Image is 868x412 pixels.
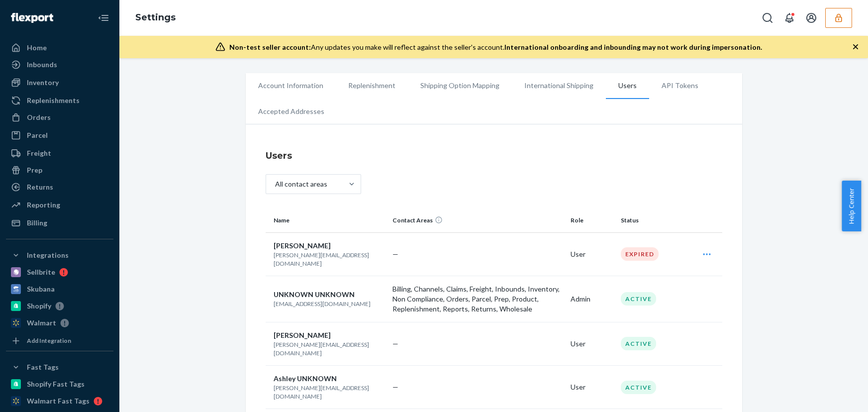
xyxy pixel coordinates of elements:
[266,208,389,232] th: Name
[801,8,821,28] button: Open account menu
[27,43,47,53] div: Home
[274,340,385,357] p: [PERSON_NAME][EMAIL_ADDRESS][DOMAIN_NAME]
[27,182,53,192] div: Returns
[6,109,113,125] a: Orders
[392,250,398,258] span: —
[27,200,60,210] div: Reporting
[274,384,385,401] p: [PERSON_NAME][EMAIL_ADDRESS][DOMAIN_NAME]
[621,292,656,306] div: Active
[6,179,113,195] a: Returns
[6,215,113,231] a: Billing
[617,208,690,232] th: Status
[6,162,113,178] a: Prep
[6,145,113,161] a: Freight
[246,73,336,98] li: Account Information
[567,322,617,365] td: User
[6,75,113,91] a: Inventory
[274,331,331,339] span: [PERSON_NAME]
[6,57,113,73] a: Inbounds
[229,43,311,51] span: Non-test seller account:
[27,218,47,228] div: Billing
[6,315,113,331] a: Walmart
[805,382,858,407] iframe: Opens a widget where you can chat to one of our agents
[27,396,90,406] div: Walmart Fast Tags
[567,232,617,276] td: User
[27,301,51,311] div: Shopify
[27,112,51,122] div: Orders
[336,73,408,98] li: Replenishment
[388,208,567,232] th: Contact Areas
[27,96,80,105] div: Replenishments
[274,251,385,268] p: [PERSON_NAME][EMAIL_ADDRESS][DOMAIN_NAME]
[694,244,720,264] div: Open user actions
[6,281,113,297] a: Skubana
[392,383,398,391] span: —
[6,359,113,375] button: Fast Tags
[6,127,113,143] a: Parcel
[27,284,55,294] div: Skubana
[6,335,113,347] a: Add Integration
[27,318,56,328] div: Walmart
[6,393,113,409] a: Walmart Fast Tags
[27,78,59,88] div: Inventory
[274,374,337,383] span: Ashley UNKNOWN
[27,336,71,345] div: Add Integration
[274,300,385,308] p: [EMAIL_ADDRESS][DOMAIN_NAME]
[275,179,327,189] div: All contact areas
[408,73,512,98] li: Shipping Option Mapping
[11,13,53,23] img: Flexport logo
[567,276,617,322] td: Admin
[6,197,113,213] a: Reporting
[779,8,799,28] button: Open notifications
[27,362,59,372] div: Fast Tags
[606,73,649,99] li: Users
[27,130,48,140] div: Parcel
[6,376,113,392] a: Shopify Fast Tags
[392,284,563,314] p: Billing, Channels, Claims, Freight, Inbounds, Inventory, Non Compliance, Orders, Parcel, Prep, Pr...
[567,366,617,409] td: User
[27,148,51,158] div: Freight
[6,247,113,263] button: Integrations
[127,3,184,32] ol: breadcrumbs
[621,381,656,394] div: Active
[135,12,176,23] a: Settings
[27,165,42,175] div: Prep
[27,379,85,389] div: Shopify Fast Tags
[274,290,355,299] span: UNKNOWN UNKNOWN
[842,181,861,231] button: Help Center
[274,241,331,250] span: [PERSON_NAME]
[758,8,777,28] button: Open Search Box
[27,267,55,277] div: Sellbrite
[649,73,711,98] li: API Tokens
[6,40,113,56] a: Home
[94,8,113,28] button: Close Navigation
[621,337,656,350] div: Active
[27,250,69,260] div: Integrations
[6,298,113,314] a: Shopify
[392,339,398,348] span: —
[27,60,57,70] div: Inbounds
[229,42,762,52] div: Any updates you make will reflect against the seller's account.
[567,208,617,232] th: Role
[266,149,722,162] h4: Users
[6,264,113,280] a: Sellbrite
[6,93,113,108] a: Replenishments
[621,247,659,261] div: Expired
[246,99,337,124] li: Accepted Addresses
[512,73,606,98] li: International Shipping
[504,43,762,51] span: International onboarding and inbounding may not work during impersonation.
